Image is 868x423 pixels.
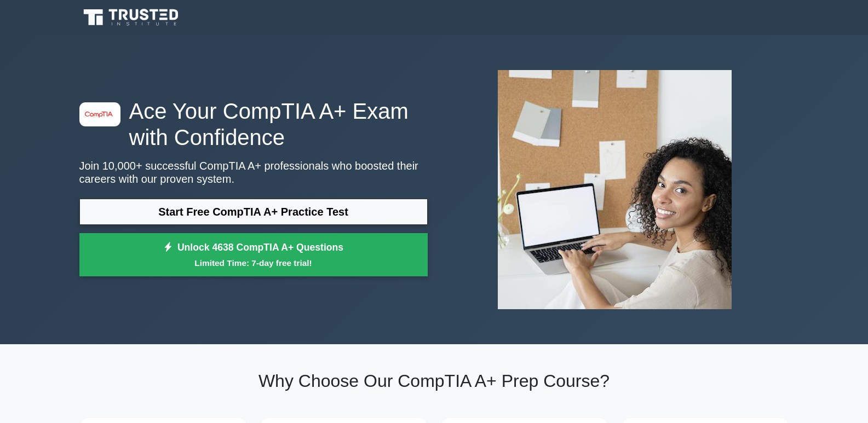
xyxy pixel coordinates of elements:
[79,159,428,186] p: Join 10,000+ successful CompTIA A+ professionals who boosted their careers with our proven system.
[79,98,428,150] h1: Ace Your CompTIA A+ Exam with Confidence
[79,199,428,225] a: Start Free CompTIA A+ Practice Test
[93,257,414,269] small: Limited Time: 7-day free trial!
[79,233,428,277] a: Unlock 4638 CompTIA A+ QuestionsLimited Time: 7-day free trial!
[79,370,789,391] h2: Why Choose Our CompTIA A+ Prep Course?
